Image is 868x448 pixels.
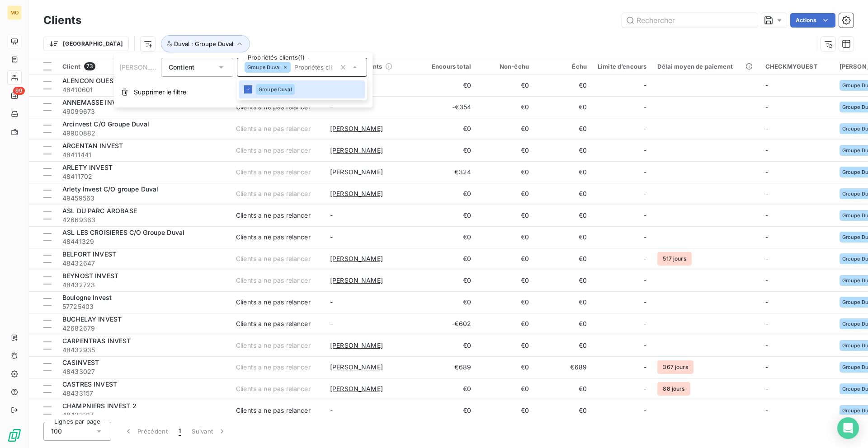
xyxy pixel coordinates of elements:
div: MO [7,5,22,20]
span: 48432935 [62,345,225,355]
div: Échu [540,63,587,70]
h3: Clients [43,12,81,28]
div: Délai moyen de paiement [657,63,754,70]
td: €0 [419,205,476,226]
td: €0 [419,291,476,313]
span: Client [62,63,80,70]
span: ARGENTAN INVEST [62,142,123,149]
span: 367 jours [657,360,693,374]
span: 49099673 [62,107,225,116]
span: 48411702 [62,172,225,181]
span: [PERSON_NAME] [330,276,383,285]
span: 57725403 [62,302,225,311]
img: Logo LeanPay [7,428,22,443]
span: 48433027 [62,367,225,376]
span: CASTRES INVEST [62,380,117,388]
span: Supprimer le filtre [134,88,186,97]
span: BUCHELAY INVEST [62,315,122,323]
div: Clients a ne pas relancer [236,233,311,242]
td: €0 [476,248,534,270]
span: - [644,146,646,155]
span: Contient [169,63,194,71]
button: Actions [790,13,835,28]
td: €0 [419,400,476,421]
span: 48411441 [62,150,225,159]
span: [PERSON_NAME] [330,254,383,263]
td: €0 [476,291,534,313]
span: 49459563 [62,194,225,203]
td: €0 [476,75,534,96]
span: 48441329 [62,237,225,246]
td: €0 [419,270,476,291]
button: Précédent [118,422,173,441]
span: 48410601 [62,85,225,94]
a: 99 [7,89,21,103]
td: €0 [419,226,476,248]
td: €0 [534,205,592,226]
div: Clients a ne pas relancer [236,124,311,133]
span: - [644,211,646,220]
td: €0 [419,183,476,205]
span: - [765,363,768,371]
div: Clients a ne pas relancer [236,363,311,372]
span: - [765,341,768,349]
button: Duval : Groupe Duval [161,35,250,52]
span: - [330,233,333,241]
span: - [330,211,333,219]
span: - [644,384,646,393]
td: €0 [534,118,592,140]
span: - [644,363,646,372]
td: €0 [419,335,476,356]
span: Groupe Duval [247,65,281,70]
td: €0 [534,183,592,205]
span: - [644,276,646,285]
td: -€354 [419,96,476,118]
span: - [644,81,646,90]
td: €0 [534,75,592,96]
span: - [644,103,646,112]
div: Encours total [424,63,471,70]
span: 517 jours [657,252,691,266]
span: 49900882 [62,129,225,138]
div: Limite d’encours [598,63,646,70]
td: €0 [534,291,592,313]
span: BEYNOST INVEST [62,272,118,280]
div: Clients a ne pas relancer [236,211,311,220]
span: Boulogne Invest [62,294,112,301]
span: - [765,233,768,241]
td: €0 [534,96,592,118]
span: - [644,233,646,242]
td: -€602 [419,313,476,335]
span: - [765,406,768,414]
td: €0 [476,335,534,356]
span: - [765,211,768,219]
div: Clients a ne pas relancer [236,319,311,328]
td: €0 [534,226,592,248]
span: [PERSON_NAME] [330,384,383,393]
div: Open Intercom Messenger [837,417,859,439]
span: - [765,320,768,327]
span: - [765,103,768,111]
span: - [644,298,646,307]
span: - [644,168,646,177]
span: 48432723 [62,280,225,289]
span: 88 jours [657,382,690,396]
span: - [330,298,333,306]
td: €0 [476,226,534,248]
td: €0 [534,248,592,270]
span: ASL LES CROISIERES C/O Groupe Duval [62,229,184,236]
td: €0 [534,140,592,161]
span: - [765,190,768,197]
span: - [330,320,333,327]
td: €0 [419,378,476,400]
td: €0 [476,400,534,421]
span: - [644,341,646,350]
span: Arcinvest C/O Groupe Duval [62,120,149,128]
button: Supprimer le filtre [114,82,373,102]
td: €0 [476,356,534,378]
div: Clients a ne pas relancer [236,254,311,263]
td: €0 [419,75,476,96]
td: €0 [534,270,592,291]
td: €0 [476,140,534,161]
div: CHECKMYGUEST [765,63,829,70]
